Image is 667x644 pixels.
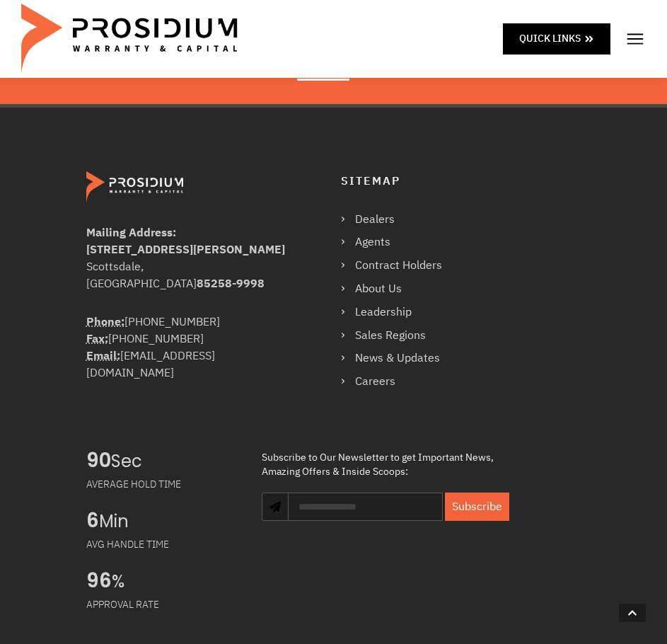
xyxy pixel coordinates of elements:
[341,255,456,276] a: Contract Holders
[86,314,124,330] strong: Phone:
[341,372,456,392] a: Careers
[341,209,456,230] a: Dealers
[79,32,588,83] div: PWC F&I Training Certification Program
[341,348,456,369] a: News & Updates
[262,451,509,478] div: Subscribe to Our Newsletter to get Important News, Amazing Offers & Inside Scoops:
[503,23,610,54] a: Quick Links
[111,451,181,472] span: Sec
[86,314,124,330] abbr: Phone Number
[341,302,456,323] a: Leadership
[341,232,456,253] a: Agents
[86,314,291,381] div: [PHONE_NUMBER] [PHONE_NUMBER] [EMAIL_ADDRESS][DOMAIN_NAME]
[86,451,111,472] span: 90
[86,347,120,364] strong: Email:
[445,493,509,521] button: Subscribe
[341,171,581,192] h4: Sitemap
[86,258,291,292] div: Scottsdale, [GEOGRAPHIC_DATA]
[452,498,502,515] span: Subscribe
[86,511,99,532] span: 6
[288,493,509,535] form: Newsletter Form
[86,330,108,347] abbr: Fax
[86,241,285,258] b: [STREET_ADDRESS][PERSON_NAME]
[86,592,159,617] div: APPROVAL RATE
[86,571,112,592] span: 96
[341,326,456,346] a: Sales Regions
[86,347,120,364] abbr: Email Address
[86,224,176,241] b: Mailing Address:
[86,532,169,557] div: AVG HANDLE TIME
[86,330,108,347] strong: Fax:
[86,472,181,497] div: AVERAGE HOLD TIME
[99,511,169,532] span: Min
[341,279,456,299] a: About Us
[341,209,456,392] nav: Menu
[112,571,159,592] span: %
[197,275,265,292] b: 85258-9998
[519,30,581,47] span: Quick Links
